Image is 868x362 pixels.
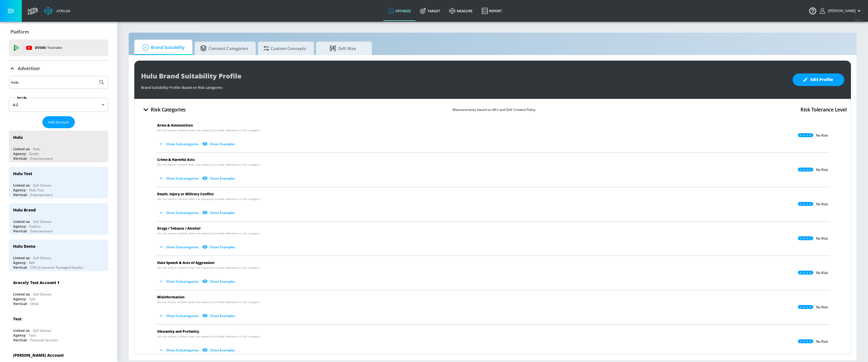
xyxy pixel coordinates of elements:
button: Submit Search [96,76,108,89]
div: Linked as: [13,183,30,188]
span: Death, Injury or Military Conflict [157,192,214,196]
div: Entertainment [30,192,52,197]
div: Vertical: [13,192,27,197]
button: Show Subcategories [157,242,201,252]
div: Test [29,333,36,338]
div: Atrium [54,8,70,13]
span: Brand Suitability [140,41,185,54]
h4: Risk Tolerance Level [800,106,847,113]
div: Vertical: [13,338,27,342]
div: Test [13,316,21,321]
p: No Risk [816,271,828,275]
button: Show Subcategories [157,174,201,183]
span: No risk means content does not expressly include reference to this category. [157,266,260,270]
p: No Risk [816,168,828,172]
button: Edit Profile [793,73,844,86]
button: Show Examples [201,346,237,355]
a: optimize [383,1,415,21]
div: Agency: [13,333,26,338]
div: DV360: Youtube [9,39,108,56]
div: TestLinked as:Zefr DemosAgency:TestVertical:Financial Services [9,312,108,344]
span: Edit Profile [804,76,833,83]
span: No risk means content does not expressly include reference to this category. [157,334,260,339]
p: No Risk [816,236,828,241]
div: Vertical: [13,265,27,270]
div: Hulu Brand [13,207,36,213]
button: Show Subcategories [157,139,201,149]
p: No Risk [816,339,828,344]
div: HuluLinked as:HuluAgency:ZenithVertical:Entertainment [9,130,108,162]
p: No Risk [816,202,828,206]
button: Show Examples [201,242,237,252]
div: Aracely Test Account 1Linked as:Zefr DemosAgency:ZefrVertical:Other [9,276,108,308]
div: N/A [29,260,35,265]
div: Zenith [29,151,39,156]
div: Brand Suitability Profile: Based on Risk categories [141,82,787,90]
div: Zefr Demos [33,219,51,224]
div: Hulu DemoLinked as:Zefr DemosAgency:N/AVertical:CPG (Consumer Packaged Goods) [9,239,108,271]
div: Hulu Test [13,171,32,176]
h4: Risk Categories [151,106,186,113]
button: Show Subcategories [157,346,201,355]
div: Vertical: [13,229,27,234]
div: Entertainment [30,229,52,234]
div: Agency: [13,297,26,301]
span: Add Account [48,119,69,125]
span: Obscenity and Profanity [157,329,199,334]
div: Aracely Test Account 1 [13,280,59,285]
a: measure [445,1,477,21]
button: Show Subcategories [157,208,201,217]
div: Agency: [13,151,26,156]
span: v 4.24.0 [855,18,862,22]
div: Agency: [13,224,26,229]
button: Show Examples [201,174,237,183]
div: Hulu TestLinked as:Zefr DemosAgency:Hulu TestVertical:Entertainment [9,167,108,199]
p: Measurements based on 4A’s and Zefr Content Policy [453,107,535,113]
div: Advertiser [9,61,108,76]
span: No risk means content does not expressly include reference to this category. [157,231,260,235]
div: Vertical: [13,301,27,306]
div: Other [30,301,39,306]
div: A-Z [9,98,108,112]
span: Hate Speech & Acts of Aggression [157,260,214,265]
p: DV360: [35,45,62,51]
div: Entertainment [30,156,52,161]
div: Vertical: [13,156,27,161]
a: Report [477,1,506,21]
a: Atrium [44,7,70,15]
div: Zefr [29,297,35,301]
span: No risk means content does not expressly include reference to this category. [157,300,260,304]
div: Hulu [33,147,40,151]
div: Platform [9,24,108,40]
div: Hulu Test [29,188,44,192]
div: Hulu BrandLinked as:Zefr DemosAgency:PublicisVertical:Entertainment [9,203,108,235]
div: Linked as: [13,292,30,297]
input: Search by name [11,79,96,86]
div: Publicis [29,224,41,229]
div: Agency: [13,260,26,265]
button: [PERSON_NAME] [820,8,862,14]
label: Sort By [16,96,28,99]
span: Misinformation [157,295,185,299]
p: Advertiser [18,65,40,72]
div: Zefr Demos [33,256,51,260]
p: Youtube [47,45,62,51]
button: Add Account [42,116,75,128]
div: Zefr Demos [33,328,51,333]
p: Platform [10,29,29,35]
div: Linked as: [13,328,30,333]
button: Show Subcategories [157,277,201,286]
span: Custom Concepts [264,42,306,55]
button: Show Examples [201,139,237,149]
div: Linked as: [13,219,30,224]
button: Show Examples [201,277,237,286]
p: No Risk [816,133,828,138]
span: Drugs / Tobacco / Alcohol [157,226,200,231]
div: Zefr Demos [33,292,51,297]
span: Arms & Ammunition [157,123,193,128]
button: Show Subcategories [157,311,201,320]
